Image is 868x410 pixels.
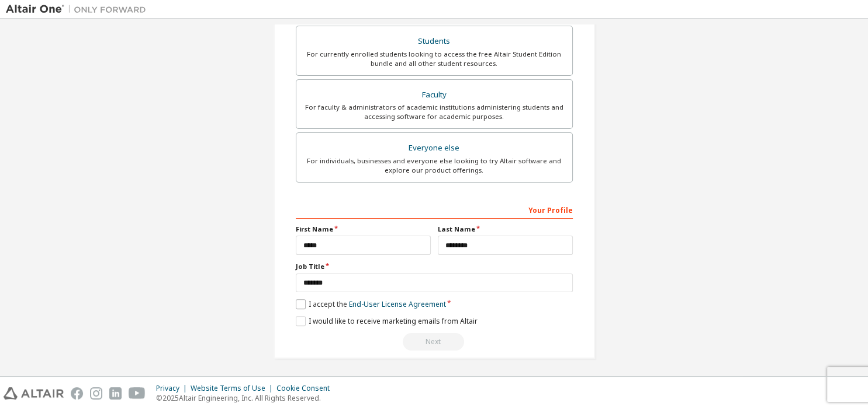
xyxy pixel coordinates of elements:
a: End-User License Agreement [349,299,446,309]
div: Faculty [303,87,565,103]
div: Website Terms of Use [191,384,276,393]
label: Last Name [438,225,573,234]
div: For faculty & administrators of academic institutions administering students and accessing softwa... [303,103,565,121]
div: Privacy [156,384,191,393]
label: First Name [296,225,431,234]
div: Your Profile [296,200,573,219]
div: For individuals, businesses and everyone else looking to try Altair software and explore our prod... [303,156,565,175]
img: facebook.svg [71,387,83,400]
div: Students [303,33,565,50]
label: I would like to receive marketing emails from Altair [296,316,478,326]
img: youtube.svg [129,387,146,400]
div: For currently enrolled students looking to access the free Altair Student Edition bundle and all ... [303,50,565,68]
div: Read and acccept EULA to continue [296,333,573,351]
label: I accept the [296,299,446,309]
div: Cookie Consent [276,384,337,393]
img: linkedin.svg [109,387,122,400]
img: instagram.svg [90,387,102,400]
div: Everyone else [303,140,565,156]
p: © 2025 Altair Engineering, Inc. All Rights Reserved. [156,393,337,403]
img: Altair One [6,3,152,15]
img: altair_logo.svg [4,387,64,400]
label: Job Title [296,262,573,271]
